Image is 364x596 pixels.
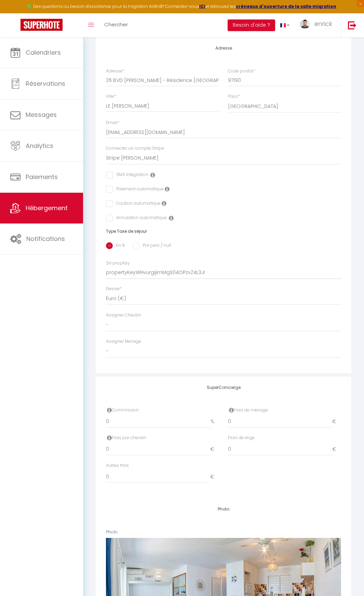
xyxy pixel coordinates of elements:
label: Ville [106,93,116,100]
span: € [210,471,219,483]
a: ... enrick [295,13,341,37]
label: Assigner Checkin [106,312,141,319]
label: Frais par checkin [106,435,146,441]
h4: Photo [106,507,341,512]
label: Email [106,120,119,126]
label: SH propKey [106,260,130,267]
label: Photo [106,529,118,536]
span: € [210,443,219,456]
span: Notifications [26,234,65,243]
img: ... [300,19,310,28]
label: Caution automatique [113,200,161,208]
h6: Type Taxe de séjour [106,229,341,234]
label: Devise [106,286,122,292]
img: Super Booking [21,19,63,31]
span: Chercher [104,21,128,28]
label: Pays [228,93,240,100]
i: Commission [107,407,112,413]
span: € [332,443,341,456]
button: Ouvrir le widget de chat LiveChat [5,3,26,23]
label: Frais par checkin [228,435,255,441]
label: Paiement automatique [113,186,164,193]
label: Par pers / nuit [139,242,171,250]
a: créneaux d'ouverture de la salle migration [236,3,336,9]
label: Connecter un compte Stripe [106,145,164,152]
span: Réservations [26,79,65,88]
button: Besoin d'aide ? [228,19,275,31]
span: Messages [26,110,57,119]
label: input.concierge_other_fees [106,462,129,469]
label: Commission [106,407,139,414]
span: Calendriers [26,48,61,57]
span: Paiements [26,173,58,181]
label: Assigner Menage [106,338,141,345]
i: Frais par checkin [107,435,112,441]
label: Frais de ménage [228,407,268,414]
h4: SuperConcierge [106,385,341,390]
label: Adresse [106,68,124,74]
label: En % [113,242,125,250]
a: ICI [199,3,205,9]
h4: Adresse [106,46,341,51]
span: % [211,416,219,428]
i: Frais de ménage [229,407,234,413]
span: Analytics [26,141,53,150]
span: € [332,416,341,428]
span: Hébergement [26,204,68,212]
label: Code postal [228,68,255,74]
span: enrick [314,19,332,28]
iframe: Chat [335,565,359,591]
img: logout [348,21,356,29]
a: Chercher [99,13,133,37]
